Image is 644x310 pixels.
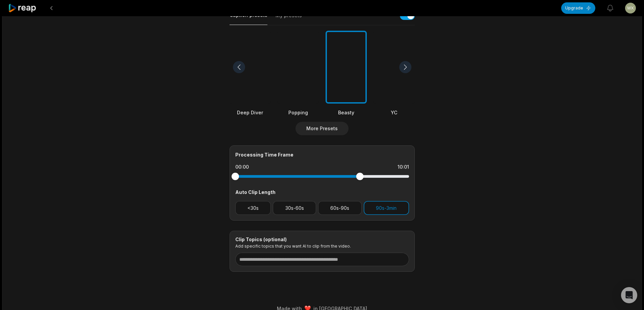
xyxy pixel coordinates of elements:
[295,122,349,135] button: More Presets
[235,151,409,158] div: Processing Time Frame
[398,164,409,170] div: 10:01
[273,201,316,215] button: 30s-60s
[326,109,367,116] div: Beasty
[318,201,362,215] button: 60s-90s
[374,109,415,116] div: YC
[230,12,267,25] button: Caption presets
[235,189,409,196] div: Auto Clip Length
[230,109,271,116] div: Deep Diver
[235,236,409,243] div: Clip Topics (optional)
[235,164,249,170] div: 00:00
[621,287,637,303] div: Open Intercom Messenger
[278,109,319,116] div: Popping
[364,201,409,215] button: 90s-3min
[235,244,409,249] p: Add specific topics that you want AI to clip from the video.
[276,12,302,25] button: My presets
[561,2,595,14] button: Upgrade
[235,201,271,215] button: <30s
